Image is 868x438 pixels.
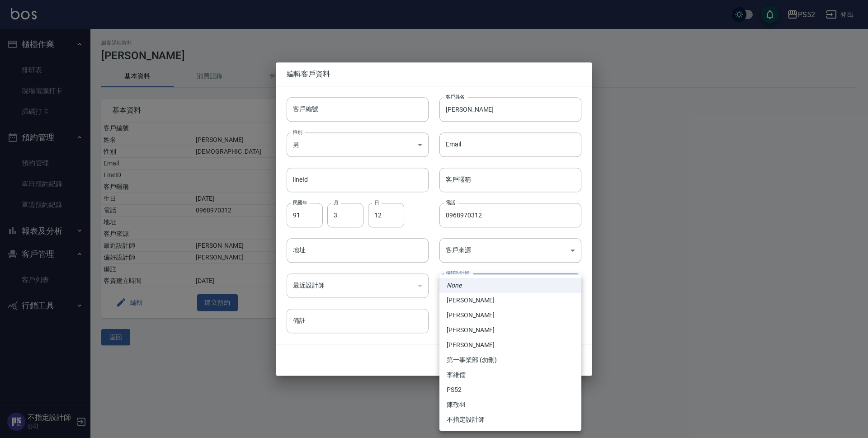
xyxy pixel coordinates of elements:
[439,338,581,353] li: [PERSON_NAME]
[439,353,581,367] li: 第一事業部 (勿刪)
[439,412,581,427] li: 不指定設計師
[439,382,581,397] li: PS52
[439,293,581,308] li: [PERSON_NAME]
[439,308,581,323] li: [PERSON_NAME]
[439,367,581,382] li: 李維儒
[439,323,581,338] li: [PERSON_NAME]
[447,281,462,290] em: None
[439,397,581,412] li: 陳敬羽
